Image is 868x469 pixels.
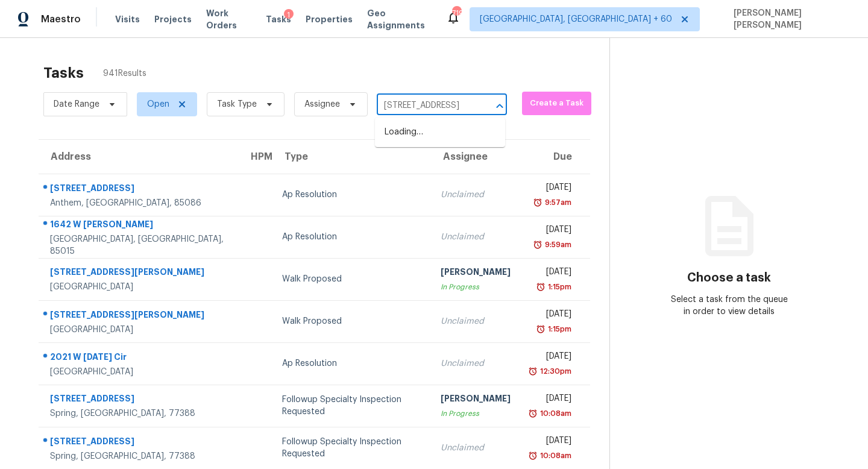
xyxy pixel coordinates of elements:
span: Open [147,98,169,110]
div: [DATE] [530,308,571,323]
div: 12:30pm [538,365,571,377]
div: 1:15pm [546,281,571,293]
div: Loading… [375,118,505,147]
div: [DATE] [530,392,571,408]
img: Overdue Alarm Icon [536,281,546,293]
div: [GEOGRAPHIC_DATA] [50,324,229,336]
div: [STREET_ADDRESS] [50,392,229,408]
div: 9:59am [542,239,571,251]
div: 10:08am [538,450,571,462]
img: Overdue Alarm Icon [533,197,542,209]
div: 1642 W [PERSON_NAME] [50,218,229,233]
h3: Choose a task [687,272,771,284]
button: Close [491,98,508,115]
div: Select a task from the queue in order to view details [670,294,789,318]
div: Unclaimed [441,442,511,454]
div: Walk Proposed [282,273,421,285]
div: Ap Resolution [282,231,421,243]
span: [PERSON_NAME] [PERSON_NAME] [729,7,850,31]
img: Overdue Alarm Icon [528,365,538,377]
div: 1 [284,9,294,21]
div: Anthem, [GEOGRAPHIC_DATA], 85086 [50,197,229,209]
div: [STREET_ADDRESS][PERSON_NAME] [50,266,229,281]
div: Spring, [GEOGRAPHIC_DATA], 77388 [50,408,229,420]
div: Unclaimed [441,357,511,370]
span: Create a Task [528,96,585,110]
span: Projects [154,13,192,25]
span: Date Range [54,98,99,110]
input: Search by address [377,96,473,115]
span: Visits [115,13,140,25]
div: Unclaimed [441,315,511,327]
div: Ap Resolution [282,357,421,370]
img: Overdue Alarm Icon [528,408,538,420]
div: Spring, [GEOGRAPHIC_DATA], 77388 [50,450,229,462]
span: [GEOGRAPHIC_DATA], [GEOGRAPHIC_DATA] + 60 [480,13,672,25]
div: Followup Specialty Inspection Requested [282,394,421,418]
div: In Progress [441,281,511,293]
div: 2021 W [DATE] Cir [50,351,229,366]
span: 941 Results [103,68,146,80]
div: [PERSON_NAME] [441,392,511,408]
div: [DATE] [530,350,571,365]
button: Create a Task [522,92,591,115]
div: Walk Proposed [282,315,421,327]
div: In Progress [441,408,511,420]
div: [GEOGRAPHIC_DATA], [GEOGRAPHIC_DATA], 85015 [50,233,229,257]
div: 719 [452,7,461,19]
div: Unclaimed [441,189,511,201]
div: Followup Specialty Inspection Requested [282,436,421,460]
span: Assignee [304,98,340,110]
th: Assignee [431,140,520,174]
div: [DATE] [530,266,571,281]
th: Type [272,140,431,174]
div: Ap Resolution [282,189,421,201]
h2: Tasks [43,67,84,79]
th: HPM [239,140,272,174]
th: Due [520,140,590,174]
div: [PERSON_NAME] [441,266,511,281]
span: Maestro [41,13,81,25]
span: Task Type [217,98,257,110]
span: Properties [306,13,353,25]
div: [STREET_ADDRESS][PERSON_NAME] [50,309,229,324]
div: 1:15pm [546,323,571,335]
div: [GEOGRAPHIC_DATA] [50,281,229,293]
div: [DATE] [530,224,571,239]
th: Address [39,140,239,174]
div: [DATE] [530,181,571,197]
div: [STREET_ADDRESS] [50,182,229,197]
div: 10:08am [538,408,571,420]
img: Overdue Alarm Icon [528,450,538,462]
div: 9:57am [542,197,571,209]
span: Geo Assignments [367,7,432,31]
img: Overdue Alarm Icon [536,323,546,335]
div: [GEOGRAPHIC_DATA] [50,366,229,378]
img: Overdue Alarm Icon [533,239,542,251]
div: [STREET_ADDRESS] [50,435,229,450]
span: Tasks [266,15,291,24]
span: Work Orders [206,7,251,31]
div: Unclaimed [441,231,511,243]
div: [DATE] [530,435,571,450]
